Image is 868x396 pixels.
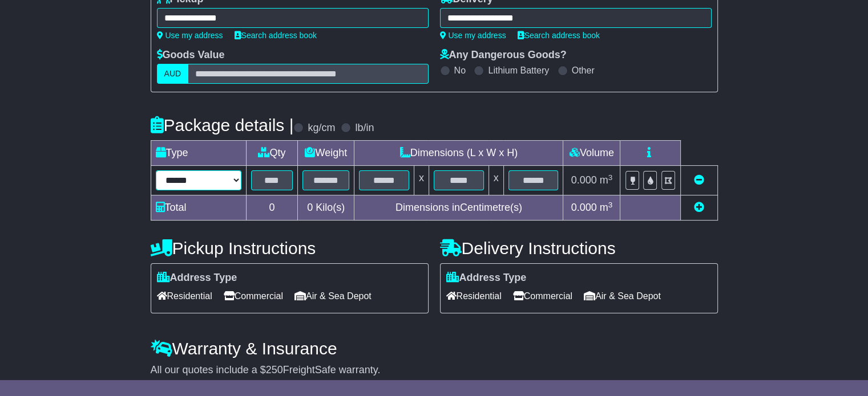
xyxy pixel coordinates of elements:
td: Weight [298,141,354,166]
td: Dimensions in Centimetre(s) [354,195,563,221]
td: Qty [246,141,298,166]
label: Other [572,65,595,76]
span: m [600,174,613,186]
label: Any Dangerous Goods? [440,49,567,62]
a: Search address book [518,31,600,40]
span: 0 [307,202,313,213]
span: Residential [157,287,212,305]
td: Kilo(s) [298,195,354,221]
h4: Delivery Instructions [440,239,718,258]
td: Dimensions (L x W x H) [354,141,563,166]
span: 0.000 [571,174,597,186]
span: Commercial [513,287,572,305]
span: Air & Sea Depot [584,287,661,305]
span: Air & Sea Depot [294,287,372,305]
td: Volume [563,141,620,166]
td: Total [151,195,246,221]
a: Search address book [235,31,317,40]
label: Lithium Battery [488,65,549,76]
span: Commercial [224,287,283,305]
a: Remove this item [694,174,704,186]
td: x [488,166,503,195]
span: m [600,202,613,213]
a: Add new item [694,202,704,213]
span: Residential [446,287,502,305]
label: Address Type [157,272,237,284]
label: AUD [157,64,189,84]
label: Address Type [446,272,527,284]
a: Use my address [440,31,506,40]
sup: 3 [608,201,613,209]
td: 0 [246,195,298,221]
a: Use my address [157,31,223,40]
label: Goods Value [157,49,225,62]
label: lb/in [355,122,374,134]
div: All our quotes include a $ FreightSafe warranty. [151,364,718,377]
label: No [454,65,466,76]
h4: Warranty & Insurance [151,339,718,358]
td: x [414,166,429,195]
h4: Package details | [151,116,294,134]
sup: 3 [608,173,613,182]
span: 0.000 [571,202,597,213]
span: 250 [266,364,283,375]
td: Type [151,141,246,166]
h4: Pickup Instructions [151,239,429,258]
label: kg/cm [308,122,335,134]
